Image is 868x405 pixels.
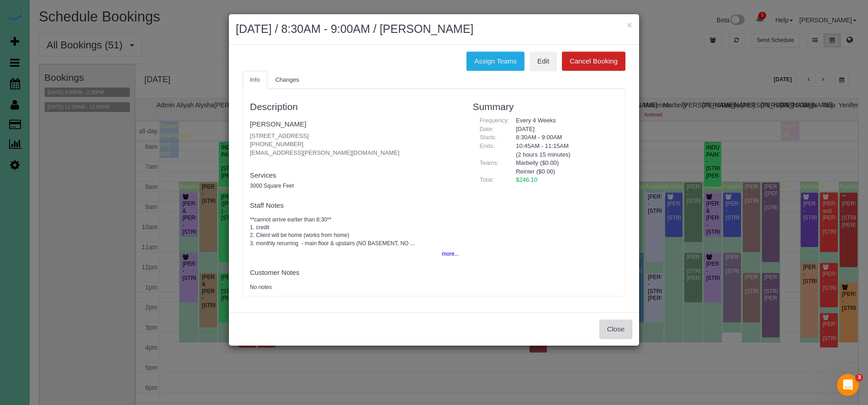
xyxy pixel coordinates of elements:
h4: Staff Notes [250,202,459,210]
span: Changes [275,76,299,83]
h2: [DATE] / 8:30AM - 9:00AM / [PERSON_NAME] [236,21,632,37]
pre: No notes [250,284,459,291]
h5: 3000 Square Feet [250,183,459,189]
div: 10:45AM - 11:15AM (2 hours 15 minutes) [509,142,618,159]
h3: Description [250,101,459,112]
span: Teams: [480,159,499,166]
button: Assign Teams [466,52,524,71]
button: Cancel Booking [562,52,625,71]
span: $246.10 [516,176,537,183]
p: [STREET_ADDRESS] [PHONE_NUMBER] [EMAIL_ADDRESS][PERSON_NAME][DOMAIN_NAME] [250,132,459,158]
pre: **cannot arrive earlier than 8:30** 1. credit 2. Client will be home (works from home) 3. monthly... [250,216,459,247]
span: Info [250,76,260,83]
iframe: Intercom live chat [837,374,859,396]
button: × [627,20,632,30]
button: more... [436,247,459,261]
span: Starts: [480,134,497,141]
a: [PERSON_NAME] [250,120,306,128]
li: Marbelly ($0.00) [516,159,611,168]
a: Info [243,71,267,89]
div: 8:30AM - 9:00AM [509,133,618,142]
button: Close [599,320,632,339]
span: 3 [856,374,863,381]
a: Edit [529,52,557,71]
span: Date: [480,126,494,132]
h4: Customer Notes [250,269,459,277]
a: Changes [268,71,307,89]
div: [DATE] [509,125,618,134]
li: Reinier ($0.00) [516,168,611,176]
h3: Summary [473,101,618,112]
div: Every 4 Weeks [509,116,618,125]
h4: Services [250,172,459,179]
span: Ends: [480,142,495,149]
span: Frequency: [480,117,509,124]
span: Total: [480,176,494,183]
